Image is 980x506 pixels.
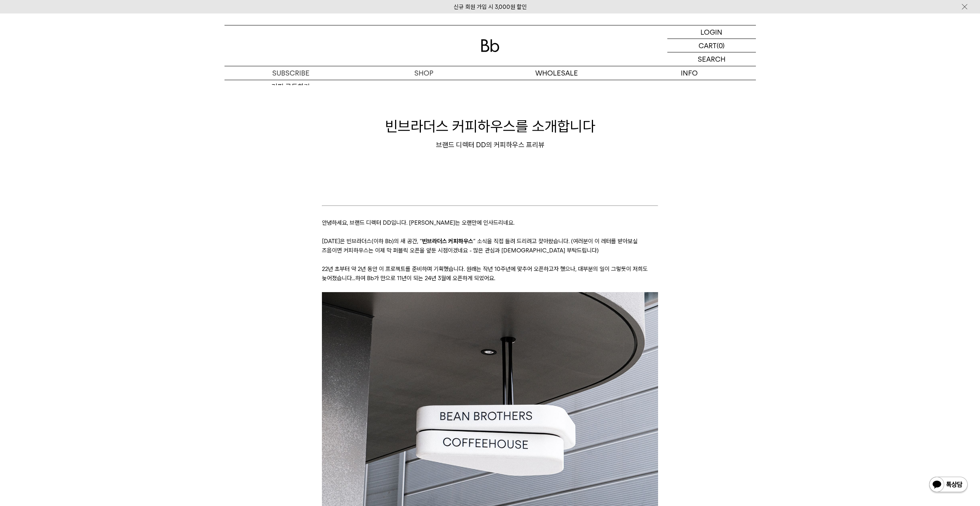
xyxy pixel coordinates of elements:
[700,25,722,39] p: LOGIN
[928,476,968,494] img: 카카오톡 채널 1:1 채팅 버튼
[717,39,725,52] p: (0)
[698,52,725,66] p: SEARCH
[322,264,658,283] p: 22년 초부터 약 2년 동안 이 프로젝트를 준비하며 기획했습니다. 원래는 작년 10주년에 맞추어 오픈하고자 했으나, 대부분의 일이 그렇듯이 저희도 늦어졌습니다…하여 Bb가 만...
[224,66,357,80] a: SUBSCRIBE
[322,237,658,255] p: [DATE]은 빈브라더스(이하 Bb)의 새 공간, “ ” 소식을 직접 들려 드리려고 찾아왔습니다. (여러분이 이 레터를 받아보실 즈음이면 커피하우스는 이제 막 퍼블릭 오픈을 ...
[422,238,473,245] strong: 빈브라더스 커피하우스
[224,80,357,93] a: 커피 구독하기
[454,3,527,10] a: 신규 회원 가입 시 3,000원 할인
[623,66,756,80] p: INFO
[667,39,756,52] a: CART (0)
[481,39,499,52] img: 로고
[699,39,717,52] p: CART
[667,25,756,39] a: LOGIN
[224,116,756,136] h1: 빈브라더스 커피하우스를 소개합니다
[490,66,623,80] p: WHOLESALE
[357,66,490,80] a: SHOP
[322,218,658,227] p: 안녕하세요, 브랜드 디렉터 DD입니다. [PERSON_NAME]는 오랜만에 인사드리네요.
[224,140,756,150] div: 브랜드 디렉터 DD의 커피하우스 프리뷰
